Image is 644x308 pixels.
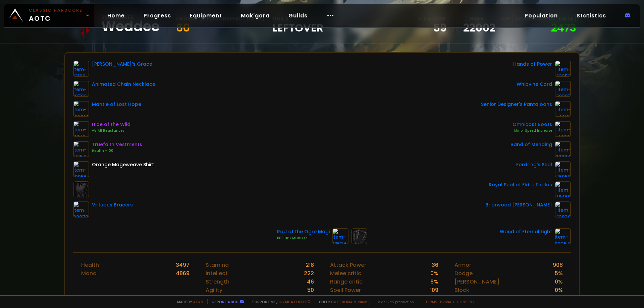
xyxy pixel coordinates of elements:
div: 4869 [176,269,190,278]
div: 218 [306,261,314,269]
div: 46 [307,278,314,286]
span: LEFTOVER [272,23,323,33]
div: Melee critic [330,269,361,278]
img: item-22079 [73,201,89,218]
img: item-13102 [73,61,89,77]
img: item-12930 [555,201,571,218]
img: item-18469 [555,181,571,197]
a: Home [102,9,130,22]
div: Block [454,286,469,294]
a: 22002 [463,23,495,33]
div: 908 [553,261,563,269]
div: 0 % [555,286,563,294]
img: item-22254 [555,228,571,244]
div: 109 [430,286,438,294]
div: Virtuous Bracers [92,201,133,208]
div: Mantle of Lost Hope [92,101,141,108]
div: Senior Designer's Pantaloons [481,101,552,108]
div: Strength [206,278,229,286]
img: item-13253 [555,61,571,77]
a: Classic HardcoreAOTC [4,4,94,27]
span: v. d752d5 - production [374,299,414,304]
img: item-18723 [73,81,89,97]
div: Hands of Power [513,61,552,68]
div: Brilliant Mana Oil [277,235,330,241]
div: Stamina [206,261,229,269]
span: AOTC [29,7,83,23]
div: 36 [432,261,438,269]
small: Classic Hardcore [29,7,83,13]
div: Truefaith Vestments [92,141,142,148]
div: Health +100 [92,148,142,153]
img: item-22234 [73,101,89,117]
div: Mana [81,269,97,278]
div: Whipvine Cord [517,81,552,88]
img: item-18510 [73,121,89,137]
a: Buy me a coffee [277,299,311,304]
div: Intellect [206,269,228,278]
img: item-11841 [555,101,571,117]
img: item-14154 [73,141,89,157]
div: Agility [206,286,222,294]
div: Minor Speed Increase [513,128,552,133]
div: Spell Power [330,286,361,294]
div: [PERSON_NAME]'s Grace [92,61,152,68]
div: +5 All Resistances [92,128,130,133]
a: Progress [138,9,176,22]
div: Spell critic [330,294,358,303]
a: Guilds [283,9,313,22]
div: Dodge [454,269,473,278]
a: Mak'gora [235,9,275,22]
span: Checkout [315,299,370,304]
div: guild [272,14,323,33]
img: item-16058 [555,161,571,177]
div: Orange Mageweave Shirt [92,161,154,168]
div: Health [81,261,99,269]
a: Population [519,9,563,22]
div: Spirit [206,294,220,303]
div: Hide of the Wild [92,121,130,128]
div: Range critic [330,278,363,286]
a: Terms [425,299,437,304]
div: 0 % [430,269,438,278]
div: 222 [304,269,314,278]
a: [DOMAIN_NAME] [340,299,370,304]
div: 0 % [555,278,563,286]
div: Armor [454,261,471,269]
div: 5 % [555,269,563,278]
div: Royal Seal of Eldre'Thalas [489,181,552,188]
a: Equipment [184,9,227,22]
span: Support me, [248,299,311,304]
a: Statistics [571,9,611,22]
div: 3497 [176,261,190,269]
div: Animated Chain Necklace [92,81,155,88]
div: 242 [304,294,314,303]
div: 6 % [430,278,438,286]
a: Report a bug [212,299,238,304]
div: Attack Power [330,261,366,269]
div: 50 [307,286,314,294]
a: Consent [457,299,475,304]
div: Band of Mending [511,141,552,148]
div: [PERSON_NAME] [454,278,499,286]
div: Weddee [101,21,160,32]
img: item-18534 [332,228,348,244]
div: 6 % [430,294,438,303]
div: Wand of Eternal Light [500,228,552,235]
img: item-11822 [555,121,571,137]
div: Fordring's Seal [516,161,552,168]
div: 59 [419,23,447,33]
img: item-18327 [555,81,571,97]
div: Briarwood [PERSON_NAME] [485,201,552,208]
img: item-22334 [555,141,571,157]
a: Privacy [440,299,454,304]
a: a fan [193,299,203,304]
span: Made by [173,299,203,304]
div: Rod of the Ogre Magi [277,228,330,235]
div: Omnicast Boots [513,121,552,128]
img: item-10056 [73,161,89,177]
